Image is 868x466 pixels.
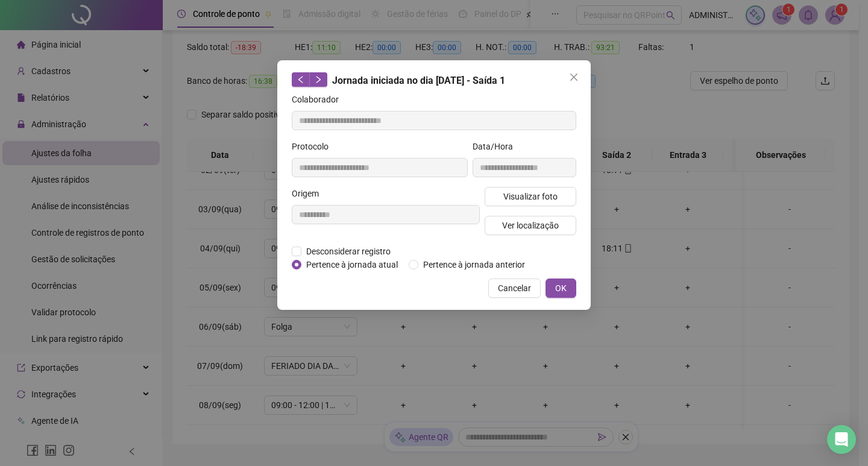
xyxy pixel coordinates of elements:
span: Pertence à jornada anterior [418,258,530,271]
span: Visualizar foto [503,190,558,203]
button: OK [546,279,576,298]
span: Cancelar [498,282,531,295]
span: Pertence à jornada atual [301,258,403,271]
span: left [297,75,305,84]
button: Cancelar [488,279,541,298]
label: Protocolo [292,140,336,153]
label: Origem [292,187,327,200]
button: right [309,72,327,87]
button: Ver localização [485,216,576,235]
span: Ver localização [502,219,559,232]
span: close [569,72,579,82]
button: Close [564,68,583,87]
span: OK [555,282,567,295]
label: Data/Hora [473,140,521,153]
span: right [314,75,322,84]
label: Colaborador [292,93,347,106]
div: Open Intercom Messenger [827,425,856,454]
span: Desconsiderar registro [301,245,395,258]
button: left [292,72,310,87]
div: Jornada iniciada no dia [DATE] - Saída 1 [292,72,576,88]
button: Visualizar foto [485,187,576,206]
